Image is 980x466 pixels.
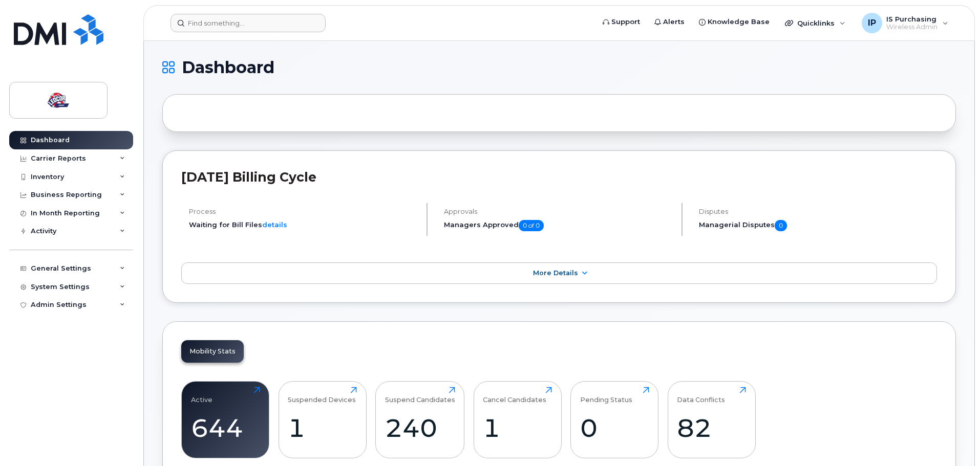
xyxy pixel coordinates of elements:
[677,413,746,443] div: 82
[699,208,937,215] h4: Disputes
[699,220,937,231] h5: Managerial Disputes
[181,169,937,185] h2: [DATE] Billing Cycle
[533,269,578,277] span: More Details
[519,220,544,231] span: 0 of 0
[191,387,260,452] a: Active644
[385,387,455,452] a: Suspend Candidates240
[444,208,673,215] h4: Approvals
[189,208,418,215] h4: Process
[580,387,632,404] div: Pending Status
[677,387,746,452] a: Data Conflicts82
[191,387,212,404] div: Active
[580,387,649,452] a: Pending Status0
[288,413,357,443] div: 1
[483,387,546,404] div: Cancel Candidates
[444,220,673,231] h5: Managers Approved
[483,387,552,452] a: Cancel Candidates1
[677,387,725,404] div: Data Conflicts
[385,387,455,404] div: Suspend Candidates
[191,413,260,443] div: 644
[288,387,357,452] a: Suspended Devices1
[385,413,455,443] div: 240
[189,220,418,230] li: Waiting for Bill Files
[483,413,552,443] div: 1
[262,220,287,229] a: details
[182,60,274,75] span: Dashboard
[775,220,787,231] span: 0
[288,387,356,404] div: Suspended Devices
[580,413,649,443] div: 0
